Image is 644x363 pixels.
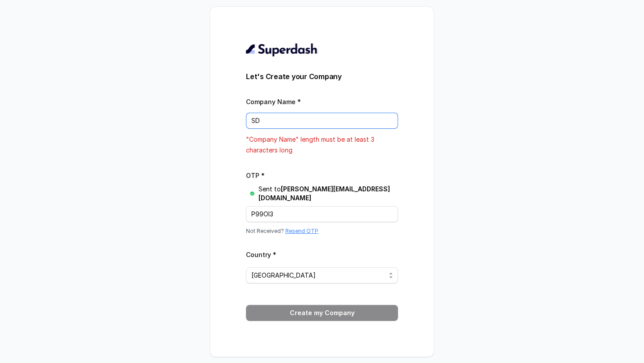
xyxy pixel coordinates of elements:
[246,228,398,235] p: Not Received?
[258,185,398,203] p: Sent to
[246,42,318,57] img: light.svg
[246,251,276,258] label: Country *
[246,305,398,321] button: Create my Company
[246,71,398,82] h3: Let's Create your Company
[258,185,390,202] span: [PERSON_NAME][EMAIL_ADDRESS][DOMAIN_NAME]
[251,270,316,281] span: [GEOGRAPHIC_DATA]
[246,134,398,156] p: "Company Name" length must be at least 3 characters long
[285,228,318,234] span: Resend OTP
[246,267,398,283] button: [GEOGRAPHIC_DATA]
[246,98,301,106] label: Company Name *
[246,172,265,179] label: OTP *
